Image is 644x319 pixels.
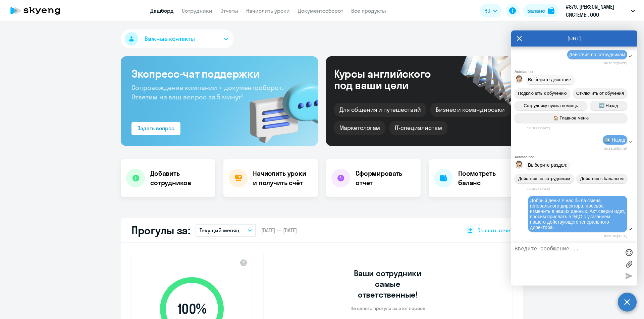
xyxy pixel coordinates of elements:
[518,176,570,181] span: Действия по сотрудникам
[548,7,554,14] img: balance
[515,174,574,183] button: Действия по сотрудникам
[480,4,502,17] button: RU
[523,4,558,17] button: Балансbalance
[351,305,425,311] p: Ни одного прогула за этот период
[515,88,570,98] button: Подключить к обучению
[131,67,307,80] h3: Экспресс-чат поддержки
[515,113,627,123] button: 🏠 Главное меню
[298,7,343,14] a: Документооборот
[240,71,318,146] img: bg-img
[477,227,513,234] span: Скачать отчет
[524,103,578,108] span: Сотруднику нужна помощь
[253,169,311,187] h4: Начислить уроки и получить счёт
[334,121,385,135] div: Маркетологам
[527,7,545,15] div: Баланс
[604,61,627,65] time: 09:18:22[DATE]
[345,268,431,300] h3: Ваши сотрудники самые ответственные!
[389,121,447,135] div: IT-специалистам
[334,103,426,117] div: Для общения и путешествий
[200,226,239,234] p: Текущий месяц
[528,77,573,82] span: Выберите действие:
[515,70,637,74] div: Autofaq bot
[145,34,195,43] span: Важные контакты
[220,7,238,14] a: Отчеты
[515,101,587,110] button: Сотруднику нужна помощь
[530,198,626,230] span: Добрый день! У нас была смена генерального директора, просьба изменить в наших данных. Акт сверки...
[121,29,233,48] button: Важные контакты
[515,155,637,159] div: Autofaq bot
[624,259,634,269] label: Лимит 10 файлов
[566,3,628,19] p: #879, [PERSON_NAME] СИСТЕМЫ, ООО
[131,122,180,135] button: Задать вопрос
[515,75,523,85] img: bot avatar
[430,103,510,117] div: Бизнес и командировки
[605,137,625,143] span: ➡️ Назад
[569,52,625,57] span: Действия по сотрудникам
[528,162,568,168] span: Выберите раздел:
[150,7,174,14] a: Дашборд
[484,7,490,15] span: RU
[261,227,297,234] span: [DATE] — [DATE]
[573,88,627,98] button: Отключить от обучения
[553,115,589,121] span: 🏠 Главное меню
[527,126,550,130] time: 09:18:22[DATE]
[356,169,415,187] h4: Сформировать отчет
[351,7,386,14] a: Все продукты
[590,101,628,110] button: ➡️ Назад
[150,169,210,187] h4: Добавить сотрудников
[604,234,627,238] time: 09:18:32[DATE]
[518,91,567,96] span: Подключить к обучению
[577,174,627,183] button: Действия с балансом
[153,301,230,317] span: 100 %
[458,169,518,187] h4: Посмотреть баланс
[576,91,624,96] span: Отключить от обучения
[196,224,256,237] button: Текущий месяц
[182,7,212,14] a: Сотрудники
[515,161,523,170] img: bot avatar
[599,103,618,108] span: ➡️ Назад
[131,83,283,101] span: Сопровождение компании + документооборот. Ответим на ваш вопрос за 5 минут!
[580,176,624,181] span: Действия с балансом
[131,224,190,237] h2: Прогулы за:
[334,68,449,91] div: Курсы английского под ваши цели
[527,187,550,190] time: 09:18:26[DATE]
[246,7,290,14] a: Начислить уроки
[604,147,627,150] time: 09:18:26[DATE]
[562,3,638,19] button: #879, [PERSON_NAME] СИСТЕМЫ, ООО
[138,124,174,132] div: Задать вопрос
